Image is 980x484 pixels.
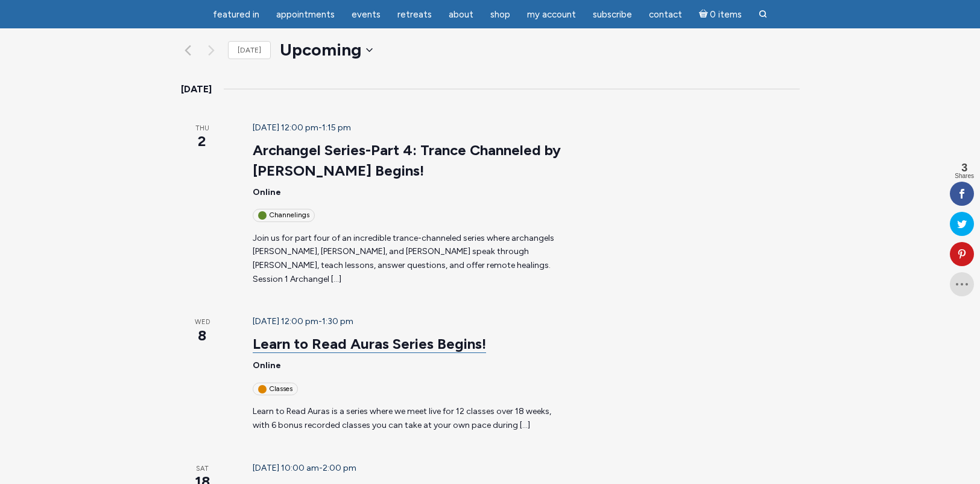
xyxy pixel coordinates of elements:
a: Learn to Read Auras Series Begins! [253,335,486,353]
button: Upcoming [280,38,373,62]
div: Channelings [253,209,315,221]
span: [DATE] 12:00 pm [253,123,318,133]
a: [DATE] [228,41,271,60]
p: Learn to Read Auras is a series where we meet live for 12 classes over 18 weeks, with 6 bonus rec... [253,405,566,432]
span: 1:30 pm [322,316,353,326]
span: Online [253,360,281,371]
p: Join us for part four of an incredible trance-channeled series where archangels [PERSON_NAME], [P... [253,232,566,287]
time: [DATE] [181,81,212,97]
span: Subscribe [593,9,632,20]
a: Archangel Series-Part 4: Trance Channeled by [PERSON_NAME] Begins! [253,141,561,180]
span: Retreats [397,9,432,20]
time: - [253,463,356,473]
a: Previous Events [181,43,195,57]
span: 2 [181,131,224,151]
a: My Account [520,3,583,27]
span: Online [253,187,281,197]
span: About [449,9,473,20]
a: Events [344,3,388,27]
span: Upcoming [280,38,361,62]
a: Subscribe [586,3,639,27]
span: Wed [181,317,224,328]
span: Thu [181,124,224,134]
span: 2:00 pm [323,463,356,473]
time: - [253,123,351,133]
span: Shares [955,173,974,179]
span: featured in [213,9,259,20]
span: Appointments [276,9,335,20]
a: Contact [642,3,689,27]
span: 0 items [710,10,742,19]
span: 3 [955,162,974,173]
a: Cart0 items [692,2,750,27]
span: Events [352,9,381,20]
button: Next Events [204,43,219,57]
a: Shop [483,3,517,27]
span: [DATE] 10:00 am [253,463,319,473]
a: Retreats [390,3,439,27]
span: 8 [181,325,224,346]
span: Shop [490,9,510,20]
span: Sat [181,464,224,474]
span: Contact [649,9,682,20]
div: Classes [253,383,298,395]
a: Appointments [269,3,342,27]
i: Cart [699,9,710,20]
span: My Account [527,9,576,20]
span: 1:15 pm [322,123,351,133]
time: - [253,316,353,326]
span: [DATE] 12:00 pm [253,316,318,326]
a: About [441,3,481,27]
a: featured in [206,3,267,27]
